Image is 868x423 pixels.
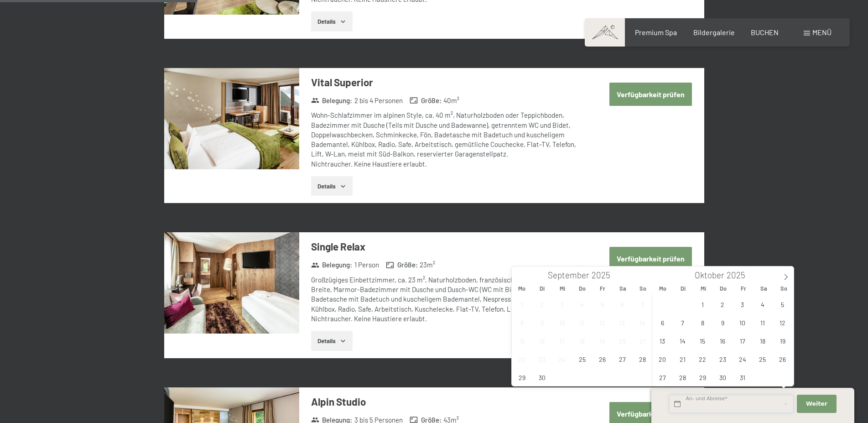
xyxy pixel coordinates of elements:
[806,400,827,408] span: Weiter
[553,332,571,350] span: September 17, 2025
[613,295,631,313] span: September 6, 2025
[513,332,531,350] span: September 15, 2025
[573,332,591,350] span: September 18, 2025
[714,295,732,313] span: Oktober 2, 2025
[693,286,713,292] span: Mi
[593,313,611,331] span: September 12, 2025
[552,286,572,292] span: Mi
[733,313,751,331] span: Oktober 10, 2025
[512,286,532,292] span: Mo
[733,286,754,292] span: Fr
[593,295,611,313] span: September 5, 2025
[609,83,692,106] button: Verfügbarkeit prüfen
[354,96,403,105] span: 2 bis 4 Personen
[797,395,836,413] button: Weiter
[573,295,591,313] span: September 4, 2025
[553,350,571,368] span: September 24, 2025
[533,332,551,350] span: September 16, 2025
[532,286,552,292] span: Di
[754,350,771,368] span: Oktober 25, 2025
[164,68,299,169] img: mss_renderimg.php
[164,232,299,334] img: mss_renderimg.php
[774,286,794,292] span: So
[654,350,671,368] span: Oktober 20, 2025
[533,295,551,313] span: September 2, 2025
[572,286,593,292] span: Do
[311,110,582,169] div: Wohn-Schlafzimmer im alpinen Style, ca. 40 m², Naturholzboden oder Teppichboden, Badezimmer mit D...
[311,260,353,270] strong: Belegung :
[443,96,459,105] span: 40 m²
[634,350,651,368] span: September 28, 2025
[733,350,751,368] span: Oktober 24, 2025
[694,295,712,313] span: Oktober 1, 2025
[593,286,613,292] span: Fr
[635,28,677,37] a: Premium Spa
[410,96,442,105] strong: Größe :
[513,295,531,313] span: September 1, 2025
[754,313,771,331] span: Oktober 11, 2025
[311,96,353,105] strong: Belegung :
[634,295,651,313] span: September 7, 2025
[674,332,691,350] span: Oktober 14, 2025
[513,368,531,386] span: September 29, 2025
[634,332,651,350] span: September 21, 2025
[674,350,691,368] span: Oktober 21, 2025
[693,28,735,37] span: Bildergalerie
[673,286,693,292] span: Di
[774,295,791,313] span: Oktober 5, 2025
[513,350,531,368] span: September 22, 2025
[654,368,671,386] span: Oktober 27, 2025
[774,313,791,331] span: Oktober 12, 2025
[613,332,631,350] span: September 20, 2025
[654,313,671,331] span: Oktober 6, 2025
[694,368,712,386] span: Oktober 29, 2025
[774,350,791,368] span: Oktober 26, 2025
[754,295,771,313] span: Oktober 4, 2025
[714,368,732,386] span: Oktober 30, 2025
[354,260,379,270] span: 1 Person
[589,270,619,280] input: Year
[533,313,551,331] span: September 9, 2025
[386,260,418,270] strong: Größe :
[774,332,791,350] span: Oktober 19, 2025
[754,332,771,350] span: Oktober 18, 2025
[311,240,582,254] h3: Single Relax
[420,260,435,270] span: 23 m²
[694,313,712,331] span: Oktober 8, 2025
[533,350,551,368] span: September 23, 2025
[634,313,651,331] span: September 14, 2025
[613,350,631,368] span: September 27, 2025
[724,270,754,280] input: Year
[694,332,712,350] span: Oktober 15, 2025
[714,332,732,350] span: Oktober 16, 2025
[674,313,691,331] span: Oktober 7, 2025
[694,350,712,368] span: Oktober 22, 2025
[548,271,589,280] span: September
[593,350,611,368] span: September 26, 2025
[654,332,671,350] span: Oktober 13, 2025
[812,28,832,37] span: Menü
[573,350,591,368] span: September 25, 2025
[754,286,774,292] span: Sa
[311,331,353,351] button: Details
[311,275,582,324] div: Großzügiges Einbettzimmer, ca. 23 m², Naturholzboden, französisches Bett mit 1,40 m Breite, Marmo...
[573,313,591,331] span: September 11, 2025
[674,368,691,386] span: Oktober 28, 2025
[714,313,732,331] span: Oktober 9, 2025
[733,295,751,313] span: Oktober 3, 2025
[613,313,631,331] span: September 13, 2025
[311,75,582,89] h3: Vital Superior
[713,286,733,292] span: Do
[751,28,779,37] a: BUCHEN
[653,286,673,292] span: Mo
[733,332,751,350] span: Oktober 17, 2025
[311,395,582,409] h3: Alpin Studio
[311,176,353,196] button: Details
[533,368,551,386] span: September 30, 2025
[311,11,353,31] button: Details
[553,313,571,331] span: September 10, 2025
[553,295,571,313] span: September 3, 2025
[695,271,724,280] span: Oktober
[513,313,531,331] span: September 8, 2025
